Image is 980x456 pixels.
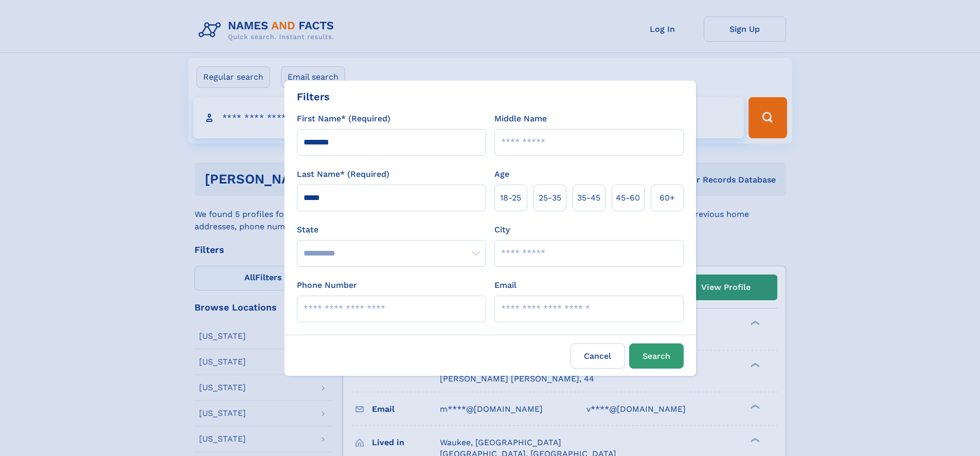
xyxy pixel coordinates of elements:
label: Age [494,168,509,180]
span: 35‑45 [577,192,600,204]
span: 18‑25 [500,192,521,204]
button: Search [629,343,684,369]
label: Middle Name [494,113,547,125]
label: State [297,224,486,236]
label: Cancel [571,343,625,369]
label: Email [494,279,516,291]
label: Last Name* (Required) [297,168,389,180]
span: 25‑35 [539,192,561,204]
label: First Name* (Required) [297,113,390,125]
span: 45‑60 [616,192,640,204]
div: Filters [297,89,330,104]
label: Phone Number [297,279,357,291]
span: 60+ [660,192,675,204]
label: City [494,224,510,236]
